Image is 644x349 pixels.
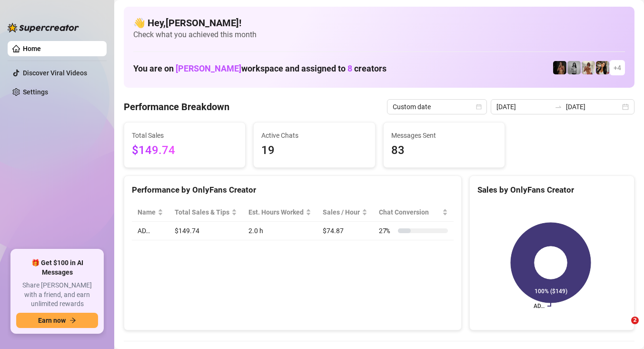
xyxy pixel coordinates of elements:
div: Est. Hours Worked [248,207,304,217]
span: $149.74 [132,142,238,160]
div: Performance by OnlyFans Creator [132,184,454,196]
h4: 👋 Hey, [PERSON_NAME] ! [133,16,625,30]
h1: You are on workspace and assigned to creators [133,63,386,74]
span: to [555,103,562,111]
span: Custom date [393,100,481,114]
a: Home [23,45,41,52]
span: [PERSON_NAME] [176,63,241,73]
td: $149.74 [169,222,243,240]
td: AD… [132,222,169,240]
span: Earn now [38,317,66,324]
span: Chat Conversion [379,207,440,217]
th: Name [132,203,169,222]
th: Sales / Hour [317,203,373,222]
th: Chat Conversion [373,203,454,222]
th: Total Sales & Tips [169,203,243,222]
h4: Performance Breakdown [124,100,229,113]
span: Check what you achieved this month [133,30,625,40]
span: 2 [631,317,639,324]
span: Name [138,207,156,217]
a: Discover Viral Videos [23,69,87,77]
span: Total Sales & Tips [175,207,229,217]
iframe: Intercom live chat [612,317,634,339]
span: 8 [347,63,352,73]
span: Messages Sent [391,130,497,141]
span: + 4 [614,62,621,73]
span: Total Sales [132,130,238,141]
input: Start date [496,102,551,112]
div: Sales by OnlyFans Creator [477,184,626,196]
text: AD… [534,303,545,309]
span: 27 % [379,226,394,236]
span: 🎁 Get $100 in AI Messages [16,258,98,277]
span: Sales / Hour [323,207,360,217]
span: swap-right [555,103,562,111]
span: 83 [391,142,497,160]
td: $74.87 [317,222,373,240]
img: logo-BBDzfeDw.svg [8,23,79,32]
img: AD [596,61,609,74]
input: End date [566,102,620,112]
span: 19 [261,142,367,160]
button: Earn nowarrow-right [16,313,98,328]
td: 2.0 h [243,222,317,240]
img: Green [582,61,595,74]
a: Settings [23,88,48,96]
span: calendar [476,104,482,110]
span: Share [PERSON_NAME] with a friend, and earn unlimited rewards [16,281,98,309]
img: D [553,61,566,74]
span: arrow-right [69,317,76,324]
img: A [567,61,581,74]
span: Active Chats [261,130,367,141]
